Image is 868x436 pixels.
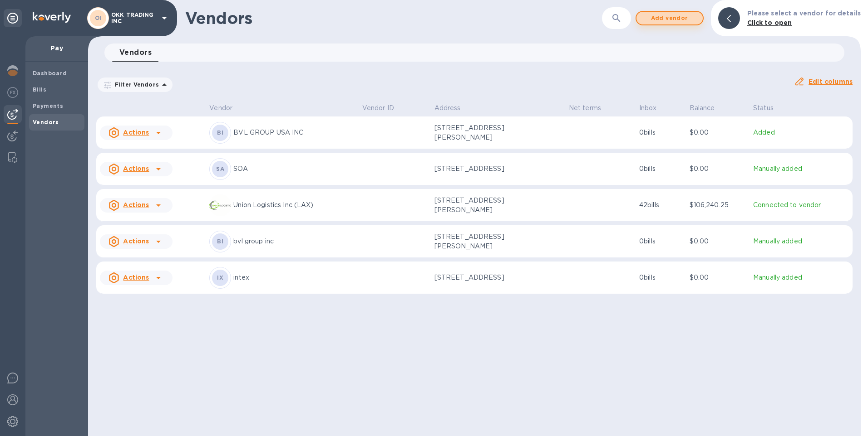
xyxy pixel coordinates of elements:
p: $0.00 [690,273,746,282]
img: Logo [33,12,71,23]
p: Balance [690,103,715,113]
p: 0 bills [639,128,682,137]
p: 42 bills [639,200,682,210]
b: Click to open [747,19,792,26]
p: Pay [33,44,81,53]
b: Bills [33,86,46,93]
p: Address [434,103,461,113]
b: BI [217,129,223,136]
p: [STREET_ADDRESS][PERSON_NAME] [434,232,525,251]
p: $0.00 [690,164,746,174]
span: Address [434,103,473,113]
u: Actions [123,165,149,172]
p: Filter Vendors [111,81,159,88]
b: BI [217,238,223,245]
p: Manually added [753,164,849,174]
b: Vendors [33,119,59,126]
p: Inbox [639,103,657,113]
p: OKK TRADING INC [111,12,157,24]
p: $0.00 [690,128,746,137]
p: Net terms [569,103,601,113]
button: Add vendor [636,11,704,25]
p: Manually added [753,237,849,246]
span: Balance [690,103,727,113]
b: IX [217,274,223,281]
span: Vendors [119,46,152,59]
p: [STREET_ADDRESS][PERSON_NAME] [434,196,525,215]
span: Vendor ID [362,103,406,113]
p: $0.00 [690,237,746,246]
b: SA [216,165,224,172]
p: [STREET_ADDRESS] [434,273,525,282]
b: Please select a vendor for details [747,10,861,17]
p: bvl group inc [233,237,355,246]
p: Status [753,103,774,113]
p: 0 bills [639,237,682,246]
p: Manually added [753,273,849,282]
span: Add vendor [644,13,695,24]
img: Foreign exchange [7,87,18,98]
u: Actions [123,274,149,281]
span: Net terms [569,103,613,113]
p: Added [753,128,849,137]
u: Actions [123,201,149,208]
div: Unpin categories [4,9,22,27]
u: Actions [123,129,149,136]
span: Vendor [209,103,244,113]
u: Edit columns [809,78,853,85]
p: SOA [233,164,355,174]
u: Actions [123,237,149,245]
p: [STREET_ADDRESS] [434,164,525,174]
p: intex [233,273,355,282]
p: [STREET_ADDRESS][PERSON_NAME] [434,123,525,142]
p: Vendor [209,103,232,113]
b: OI [95,15,102,21]
p: BVL GROUP USA INC [233,128,355,137]
b: Payments [33,102,63,109]
p: Connected to vendor [753,200,849,210]
span: Inbox [639,103,669,113]
b: Dashboard [33,70,67,77]
p: $106,240.25 [690,200,746,210]
h1: Vendors [185,9,602,28]
p: Union Logistics Inc (LAX) [233,200,355,210]
p: 0 bills [639,273,682,282]
p: Vendor ID [362,103,394,113]
p: 0 bills [639,164,682,174]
